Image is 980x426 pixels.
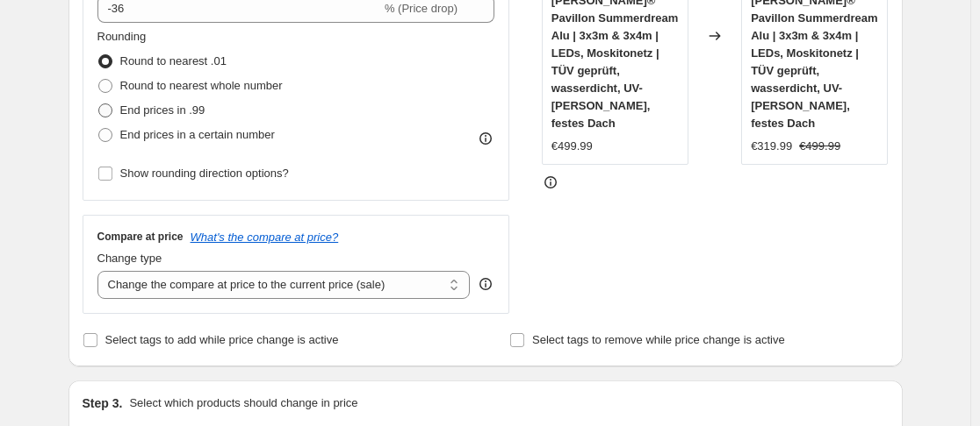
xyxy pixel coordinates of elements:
span: End prices in a certain number [120,128,275,141]
span: Change type [97,252,162,265]
span: % (Price drop) [385,2,458,15]
div: €319.99 [751,138,792,155]
p: Select which products should change in price [129,394,357,412]
h3: Compare at price [97,230,184,244]
strike: €499.99 [799,138,840,155]
span: End prices in .99 [120,103,205,117]
span: Select tags to remove while price change is active [532,333,785,346]
div: help [477,275,494,293]
button: What's the compare at price? [191,231,339,244]
span: Rounding [97,30,147,43]
span: Round to nearest .01 [120,54,227,67]
h2: Step 3. [83,394,123,412]
div: €499.99 [551,138,593,155]
span: Select tags to add while price change is active [105,333,339,346]
span: Show rounding direction options? [120,167,289,180]
span: Round to nearest whole number [120,79,283,92]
